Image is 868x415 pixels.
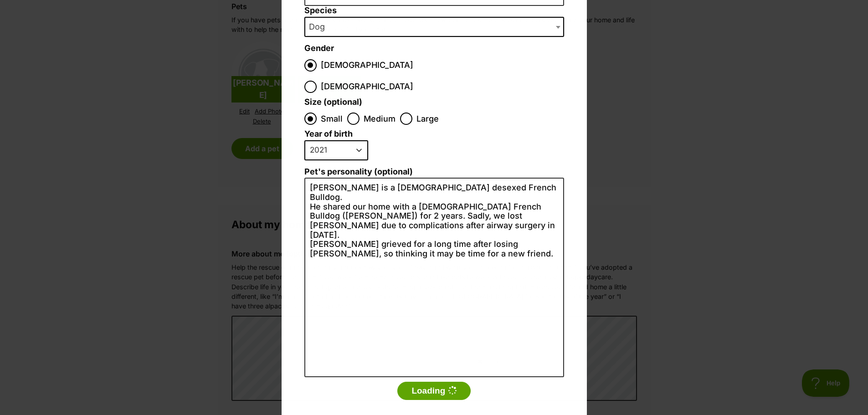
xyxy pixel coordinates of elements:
[304,44,334,53] label: Gender
[304,129,353,139] label: Year of birth
[304,17,564,37] span: Dog
[305,20,334,33] span: Dog
[416,113,439,125] span: Large
[321,113,343,125] span: Small
[304,167,564,177] label: Pet's personality (optional)
[304,97,362,107] label: Size (optional)
[304,6,564,15] label: Species
[397,382,470,400] button: Loading
[364,113,395,125] span: Medium
[321,81,413,93] span: [DEMOGRAPHIC_DATA]
[321,59,413,72] span: [DEMOGRAPHIC_DATA]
